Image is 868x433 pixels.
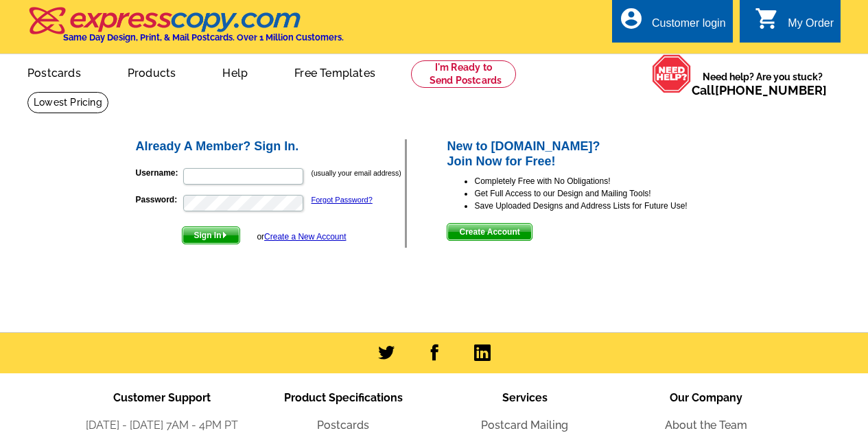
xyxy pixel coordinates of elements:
[106,56,198,88] a: Products
[447,223,532,241] button: Create Account
[619,6,644,31] i: account_circle
[481,419,568,432] a: Postcard Mailing
[447,224,531,240] span: Create Account
[755,6,779,31] i: shopping_cart
[692,70,834,97] span: Need help? Are you stuck?
[788,17,834,36] div: My Order
[284,391,403,404] span: Product Specifications
[5,56,103,88] a: Postcards
[113,391,211,404] span: Customer Support
[264,232,346,242] a: Create a New Account
[652,17,726,36] div: Customer login
[502,391,548,404] span: Services
[312,169,401,177] small: (usually your email address)
[136,194,182,206] label: Password:
[715,83,827,97] a: [PHONE_NUMBER]
[619,15,726,32] a: account_circle Customer login
[136,167,182,179] label: Username:
[692,83,827,97] span: Call
[272,56,397,88] a: Free Templates
[755,15,834,32] a: shopping_cart My Order
[474,187,734,200] li: Get Full Access to our Design and Mailing Tools!
[652,54,692,93] img: help
[317,419,369,432] a: Postcards
[222,232,228,238] img: button-next-arrow-white.png
[670,391,742,404] span: Our Company
[257,231,346,243] div: or
[312,196,373,204] a: Forgot Password?
[447,139,734,169] h2: New to [DOMAIN_NAME]? Join Now for Free!
[27,16,344,43] a: Same Day Design, Print, & Mail Postcards. Over 1 Million Customers.
[200,56,270,88] a: Help
[183,227,239,244] span: Sign In
[474,175,734,187] li: Completely Free with No Obligations!
[63,32,344,43] h4: Same Day Design, Print, & Mail Postcards. Over 1 Million Customers.
[665,419,747,432] a: About the Team
[136,139,406,154] h2: Already A Member? Sign In.
[474,200,734,212] li: Save Uploaded Designs and Address Lists for Future Use!
[182,226,240,244] button: Sign In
